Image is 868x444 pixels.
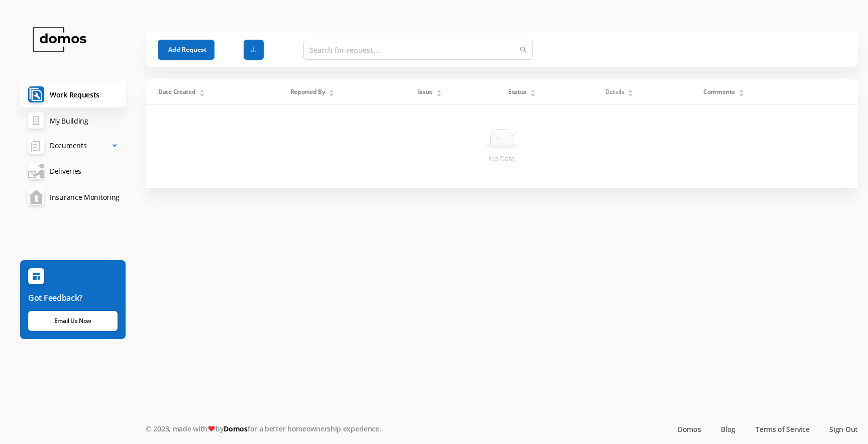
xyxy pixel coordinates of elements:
[738,88,744,91] i: icon: caret-up
[437,92,442,95] i: icon: caret-down
[28,311,118,331] a: Email Us Now
[146,423,507,434] p: © 2023, made with by for a better homeownership experience.
[158,40,214,60] button: Add Request
[154,153,850,164] p: No Data
[738,92,744,95] i: icon: caret-down
[508,87,526,96] span: Status
[329,92,335,95] i: icon: caret-down
[199,88,205,91] i: icon: caret-up
[20,158,126,184] a: Deliveries
[303,40,533,60] input: Search for request...
[436,88,442,94] div: Sort
[755,424,809,434] a: Terms of Service
[627,88,633,94] div: Sort
[199,88,205,94] div: Sort
[628,88,633,91] i: icon: caret-up
[437,88,442,91] i: icon: caret-up
[721,424,735,434] a: Blog
[28,292,118,304] h6: Got Feedback?
[605,87,624,96] span: Details
[244,40,264,60] button: icon: download
[20,107,126,134] a: My Building
[50,136,86,156] span: Documents
[520,46,527,53] i: icon: search
[703,87,735,96] span: Comments
[678,424,701,434] a: Domos
[738,88,744,94] div: Sort
[418,87,433,96] span: Issue
[530,88,536,94] div: Sort
[329,88,335,94] div: Sort
[224,424,248,433] a: Domos
[829,424,858,434] a: Sign Out
[20,81,126,107] a: Work Requests
[199,92,205,95] i: icon: caret-down
[329,88,335,91] i: icon: caret-up
[530,88,536,91] i: icon: caret-up
[530,92,536,95] i: icon: caret-down
[20,184,126,210] a: Insurance Monitoring
[290,87,325,96] span: Reported By
[158,87,195,96] span: Date Created
[628,92,633,95] i: icon: caret-down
